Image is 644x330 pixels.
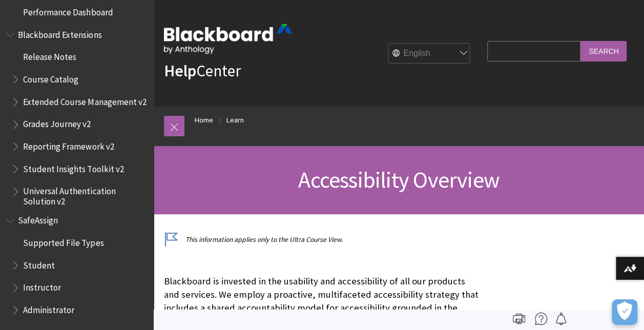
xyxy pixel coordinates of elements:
[23,183,147,207] span: Universal Authentication Solution v2
[226,114,244,127] a: Learn
[23,49,76,63] span: Release Notes
[23,279,61,293] span: Instructor
[298,166,499,194] span: Accessibility Overview
[23,160,123,174] span: Student Insights Toolkit v2
[555,313,567,325] img: Follow this page
[164,60,241,81] a: HelpCenter
[23,93,146,107] span: Extended Course Management v2
[513,313,525,325] img: Print
[23,138,114,152] span: Reporting Framework v2
[535,313,547,325] img: More help
[388,44,470,64] select: Site Language Selector
[164,24,292,54] img: Blackboard by Anthology
[164,60,196,81] strong: Help
[23,234,103,248] span: Supported File Types
[580,41,627,61] input: Search
[18,26,101,40] span: Blackboard Extensions
[164,235,482,244] p: This information applies only to the Ultra Course View.
[6,26,148,207] nav: Book outline for Blackboard Extensions
[23,257,55,271] span: Student
[195,114,213,127] a: Home
[18,212,58,226] span: SafeAssign
[612,299,637,325] button: فتح التفضيلات
[23,301,74,315] span: Administrator
[23,4,113,17] span: Performance Dashboard
[23,71,78,85] span: Course Catalog
[6,212,148,319] nav: Book outline for Blackboard SafeAssign
[23,116,91,130] span: Grades Journey v2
